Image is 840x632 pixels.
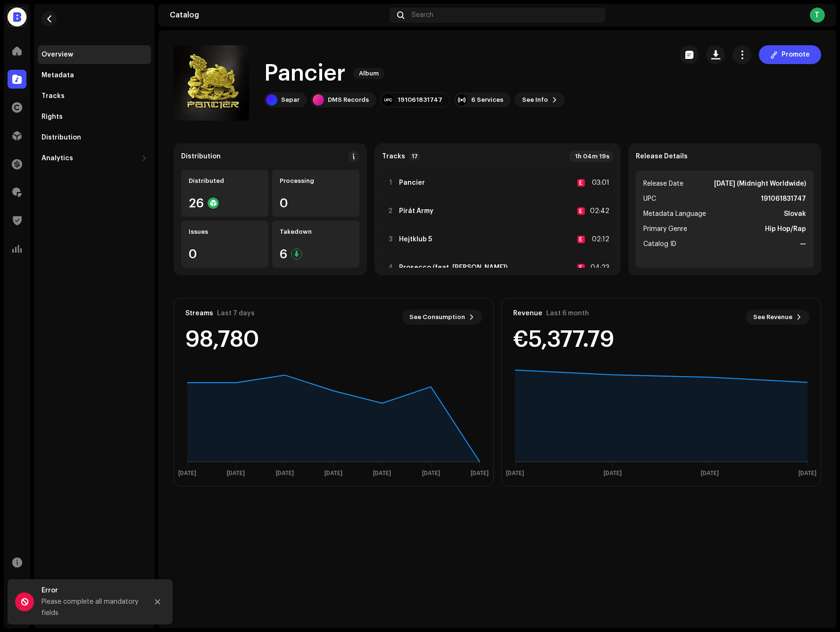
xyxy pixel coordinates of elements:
[281,96,299,104] div: Separ
[276,470,294,476] text: [DATE]
[328,96,369,104] div: DMS Records
[546,310,589,317] div: Last 6 month
[189,228,261,236] div: Issues
[42,113,63,121] div: Rights
[569,151,613,162] div: 1h 04m 19s
[513,310,542,317] div: Revenue
[399,179,425,187] strong: Pancier
[148,592,167,611] button: Close
[42,72,74,79] div: Metadata
[324,470,342,476] text: [DATE]
[784,208,806,220] strong: Slovak
[402,310,482,325] button: See Consumption
[759,45,821,64] button: Promote
[765,223,806,235] strong: Hip Hop/Rap
[178,470,196,476] text: [DATE]
[42,585,141,596] div: Error
[42,134,81,141] div: Distribution
[471,470,489,476] text: [DATE]
[589,262,609,273] div: 04:23
[810,8,825,23] div: T
[38,107,151,126] re-m-nav-item: Rights
[643,238,676,250] span: Catalog ID
[398,96,442,104] div: 191061831747
[714,178,806,189] strong: [DATE] (Midnight Worldwide)
[8,8,26,26] img: 87673747-9ce7-436b-aed6-70e10163a7f0
[636,153,688,160] strong: Release Details
[38,66,151,85] re-m-nav-item: Metadata
[409,152,421,161] p-badge: 17
[589,205,609,217] div: 02:42
[603,470,621,476] text: [DATE]
[399,207,433,215] strong: Pirát Army
[577,264,585,271] div: E
[506,470,524,476] text: [DATE]
[185,310,213,317] div: Streams
[701,470,719,476] text: [DATE]
[280,177,352,185] div: Processing
[181,153,221,160] div: Distribution
[382,153,405,160] strong: Tracks
[643,178,683,189] span: Release Date
[227,470,245,476] text: [DATE]
[412,11,433,19] span: Search
[643,193,656,205] span: UPC
[42,51,73,58] div: Overview
[577,207,585,215] div: E
[42,596,141,619] div: Please complete all mandatory fields
[761,193,806,205] strong: 191061831747
[577,179,585,187] div: E
[577,236,585,243] div: E
[353,68,384,79] span: Album
[399,264,507,271] strong: Prosecco (feat. [PERSON_NAME])
[589,234,609,245] div: 02:12
[170,11,386,19] div: Catalog
[373,470,391,476] text: [DATE]
[643,208,706,220] span: Metadata Language
[782,45,810,64] span: Promote
[746,310,809,325] button: See Revenue
[38,45,151,64] re-m-nav-item: Overview
[42,155,73,162] div: Analytics
[264,58,346,89] h1: Pancier
[280,228,352,236] div: Takedown
[217,310,255,317] div: Last 7 days
[515,92,565,107] button: See Info
[643,223,687,235] span: Primary Genre
[471,96,503,104] div: 6 Services
[753,308,792,327] span: See Revenue
[38,128,151,147] re-m-nav-item: Distribution
[589,177,609,189] div: 03:01
[399,236,432,243] strong: Hejtklub 5
[189,177,261,185] div: Distributed
[38,87,151,106] re-m-nav-item: Tracks
[38,149,151,168] re-m-nav-dropdown: Analytics
[422,470,440,476] text: [DATE]
[42,92,65,100] div: Tracks
[409,308,465,327] span: See Consumption
[800,238,806,250] strong: —
[798,470,816,476] text: [DATE]
[522,90,548,109] span: See Info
